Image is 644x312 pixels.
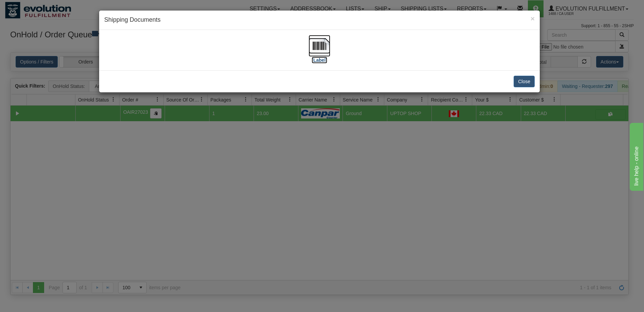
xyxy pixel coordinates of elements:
h4: Shipping Documents [104,16,535,24]
label: [Label] [312,57,327,63]
div: live help - online [5,4,63,12]
a: [Label] [309,42,330,62]
iframe: chat widget [628,121,643,190]
img: barcode.jpg [309,35,330,57]
span: × [531,15,535,22]
button: Close [514,76,535,87]
button: Close [531,15,535,22]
